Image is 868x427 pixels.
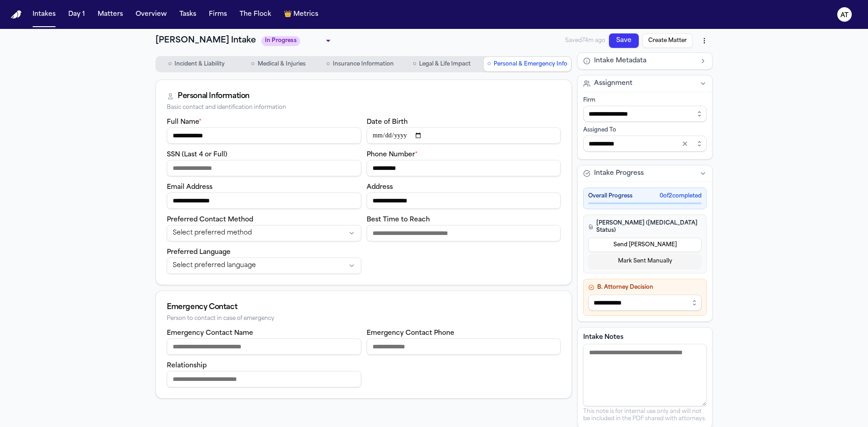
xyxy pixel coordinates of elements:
button: Go to Legal & Life Impact [402,57,482,71]
label: Relationship [167,362,207,369]
button: Mark Sent Manually [588,254,702,268]
span: Overall Progress [588,192,632,200]
div: Person to contact in case of emergency [167,315,561,322]
span: Incident & Liability [175,61,225,68]
span: In Progress [261,36,300,46]
input: Emergency contact phone [367,338,561,355]
button: Firms [205,6,231,23]
label: Full Name [167,119,202,126]
label: Best Time to Reach [367,216,430,223]
span: Saved 74m ago [565,37,605,44]
button: Go to Insurance Information [320,57,400,71]
label: Email Address [167,184,212,191]
button: Intake Metadata [578,53,712,69]
input: SSN [167,160,361,176]
input: Address [367,192,561,209]
label: Preferred Language [167,249,231,256]
div: Assigned To [583,127,707,134]
input: Email address [167,192,361,209]
span: Assignment [594,79,632,88]
input: Date of birth [367,127,561,144]
input: Emergency contact relationship [167,371,361,387]
button: Assignment [578,75,712,92]
h1: [PERSON_NAME] Intake [156,34,256,47]
button: Intakes [29,6,59,23]
div: Personal Information [178,91,250,102]
span: Legal & Life Impact [419,61,471,68]
h4: [PERSON_NAME] ([MEDICAL_DATA] Status) [588,220,702,234]
button: Intake Progress [578,165,712,182]
button: Day 1 [65,6,89,23]
label: SSN (Last 4 or Full) [167,151,227,158]
p: This note is for internal use only and will not be included in the PDF shared with attorneys. [583,408,707,422]
span: 0 of 2 completed [660,192,702,200]
label: Emergency Contact Phone [367,330,454,337]
div: Update intake status [261,34,334,47]
label: Address [367,184,393,191]
a: Home [11,10,22,19]
div: Emergency Contact [167,302,561,313]
input: Phone number [367,160,561,176]
button: Tasks [176,6,200,23]
span: ○ [413,60,416,69]
button: Save [609,33,639,48]
label: Intake Notes [583,333,707,342]
span: Intake Metadata [594,56,646,66]
textarea: Intake notes [583,344,707,406]
label: Date of Birth [367,119,408,126]
span: Insurance Information [333,61,394,68]
span: ○ [168,60,172,69]
span: Personal & Emergency Info [494,61,567,68]
input: Best time to reach [367,225,561,241]
button: Create Matter [642,33,693,48]
button: More actions [696,33,712,49]
button: Go to Personal & Emergency Info [484,57,571,71]
input: Select firm [583,106,707,122]
button: Clear selection [678,136,692,152]
label: Preferred Contact Method [167,216,253,223]
span: Intake Progress [594,169,644,178]
label: Phone Number [367,151,418,158]
button: Go to Medical & Injuries [238,57,318,71]
button: Matters [94,6,127,23]
input: Assign to staff member [583,136,707,152]
span: Medical & Injuries [258,61,306,68]
div: Firm [583,97,707,104]
button: crownMetrics [280,6,322,23]
span: ○ [487,60,491,69]
button: Send [PERSON_NAME] [588,238,702,252]
h4: B. Attorney Decision [588,284,702,291]
input: Full name [167,127,361,144]
img: Finch Logo [11,10,22,19]
button: Overview [132,6,170,23]
span: ○ [326,60,330,69]
button: The Flock [236,6,275,23]
div: Basic contact and identification information [167,104,561,111]
span: ○ [251,60,255,69]
input: Emergency contact name [167,338,361,355]
label: Emergency Contact Name [167,330,253,337]
button: Go to Incident & Liability [156,57,236,71]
